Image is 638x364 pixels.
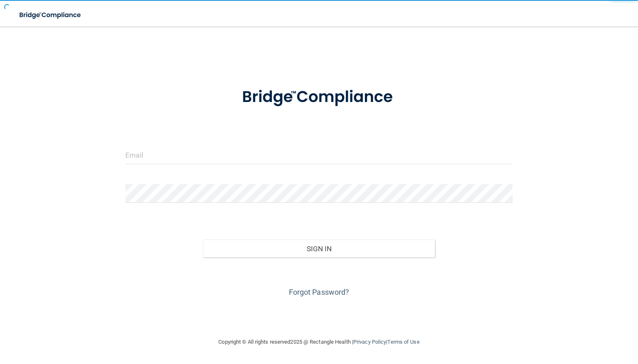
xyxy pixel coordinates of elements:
[353,339,386,345] a: Privacy Policy
[225,76,413,118] img: bridge_compliance_login_screen.278c3ca4.svg
[125,146,513,164] input: Email
[289,288,350,296] a: Forgot Password?
[203,240,435,258] button: Sign In
[168,329,471,355] div: Copyright © All rights reserved 2025 @ Rectangle Health | |
[12,7,89,24] img: bridge_compliance_login_screen.278c3ca4.svg
[387,339,419,345] a: Terms of Use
